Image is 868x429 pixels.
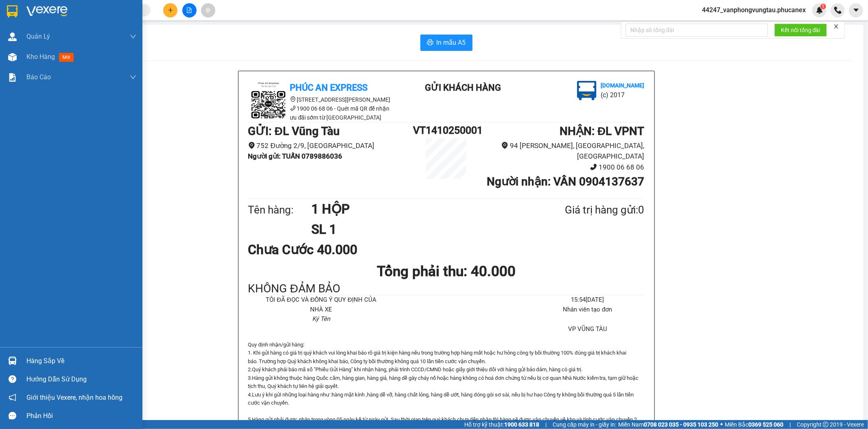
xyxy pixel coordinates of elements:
span: Hỗ trợ kỹ thuật: [464,420,539,429]
span: printer [427,39,433,47]
p: 3.Hàng gửi không thuộc hàng Quốc cấm, hàng gian, hàng giả, hàng dễ gây cháy nổ hoặc ... [248,374,645,391]
p: 1. Khi gửi hàng có giá trị quý khách vui lòng khai báo rõ giá trị kiện hàng nếu trong trường hợ... [248,349,645,366]
b: GỬI : ĐL Vũng Tàu [248,124,340,138]
div: Tên hàng: [248,202,312,218]
img: logo-vxr [7,5,17,17]
p: 2.Quý khách phải báo mã số "Phiếu Gửi Hàng" khi nhận hàng, phải trình CCCD/CMND hoặ... [248,366,645,374]
b: [DOMAIN_NAME] [601,82,644,89]
img: solution-icon [8,73,17,82]
sup: 1 [820,4,826,9]
span: | [545,420,547,429]
li: 752 Đường 2/9, [GEOGRAPHIC_DATA] [248,140,413,151]
span: aim [205,7,211,13]
li: 94 [PERSON_NAME], [GEOGRAPHIC_DATA], [GEOGRAPHIC_DATA] [479,140,645,162]
li: 15:54[DATE] [531,295,644,305]
button: aim [201,3,215,17]
span: Báo cáo [26,72,51,82]
div: Chưa Cước 40.000 [248,240,379,260]
li: (c) 2017 [68,39,112,49]
span: Kết nối tổng đài [781,26,820,35]
span: In mẫu A5 [437,37,466,48]
button: Kết nối tổng đài [774,24,827,37]
img: logo.jpg [577,81,597,100]
li: [STREET_ADDRESS][PERSON_NAME] [248,95,395,104]
b: [DOMAIN_NAME] [68,31,112,37]
span: down [130,74,136,81]
h1: SL 1 [311,219,525,240]
div: Giá trị hàng gửi: 0 [525,202,644,218]
b: NHẬN : ĐL VPNT [560,124,644,138]
span: notification [9,394,16,401]
span: caret-down [853,7,860,14]
button: file-add [182,3,197,17]
span: Kho hàng [26,53,55,61]
img: warehouse-icon [8,33,17,41]
button: plus [163,3,177,17]
span: message [9,412,16,420]
div: Hướng dẫn sử dụng [26,373,136,385]
span: Miền Nam [618,420,718,429]
li: TÔI ĐÃ ĐỌC VÀ ĐỒNG Ý QUY ĐỊNH CỦA NHÀ XE [265,295,378,314]
strong: 0369 525 060 [748,421,783,428]
li: 1900 06 68 06 - Quét mã QR để nhận ưu đãi sớm từ [GEOGRAPHIC_DATA] [248,104,395,122]
li: VP VŨNG TÀU [531,324,644,334]
span: environment [501,142,508,149]
div: Hàng sắp về [26,355,136,367]
img: logo.jpg [88,10,108,30]
img: phone-icon [834,7,842,14]
li: 1900 06 68 06 [479,162,645,173]
button: printerIn mẫu A5 [420,35,472,51]
img: warehouse-icon [8,357,17,365]
span: Quản Lý [26,31,50,41]
span: 44247_vanphongvungtau.phucanex [695,5,812,15]
li: (c) 2017 [601,90,644,100]
span: phone [290,105,296,111]
span: Miền Bắc [725,420,783,429]
b: Gửi khách hàng [425,83,501,93]
h1: 1 HỘP [311,199,525,219]
span: mới [59,53,74,62]
li: Nhân viên tạo đơn [531,305,644,315]
i: Ký Tên [312,315,330,322]
span: Cung cấp máy in - giấy in: [553,420,616,429]
span: phone [590,163,597,170]
b: Phúc An Express [290,83,368,93]
h1: VT1410250001 [413,122,479,138]
img: warehouse-icon [8,53,17,61]
b: Phúc An Express [10,52,42,105]
span: copyright [823,422,829,427]
strong: 0708 023 035 - 0935 103 250 [644,421,718,428]
b: Người nhận : VÂN 0904137637 [487,175,644,188]
span: ⚪️ [720,423,723,426]
input: Nhập số tổng đài [625,24,768,37]
div: KHÔNG ĐẢM BẢO [248,283,645,295]
button: caret-down [849,3,863,17]
span: Giới thiệu Vexere, nhận hoa hồng [26,392,122,403]
b: Người gửi : TUẤN 0789886036 [248,152,343,160]
b: Gửi khách hàng [50,12,81,50]
span: | [789,420,791,429]
span: file-add [186,7,192,13]
span: 1 [822,4,824,9]
img: icon-new-feature [816,7,823,14]
span: environment [248,142,255,149]
h1: Tổng phải thu: 40.000 [248,260,645,283]
img: logo.jpg [10,10,51,51]
strong: 1900 633 818 [504,421,539,428]
span: plus [168,7,173,13]
span: close [833,24,839,29]
span: question-circle [9,375,16,383]
img: logo.jpg [248,81,289,122]
span: environment [290,96,296,102]
span: down [130,33,136,40]
div: Phản hồi [26,410,136,422]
